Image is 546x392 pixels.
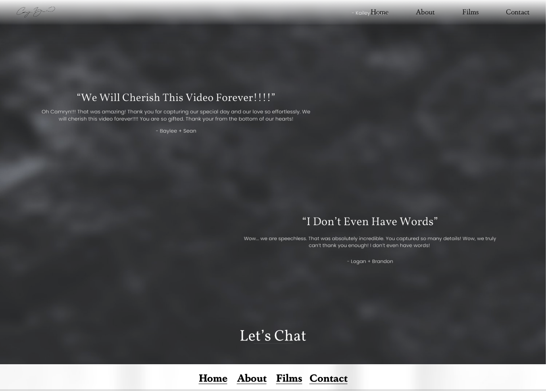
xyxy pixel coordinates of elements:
[371,7,388,19] a: Home
[462,7,479,19] a: Films
[16,6,55,21] img: Camryn Bradshaw Films
[199,374,227,384] a: Home
[310,374,348,384] a: Contact
[416,7,435,19] a: About
[276,374,302,384] a: Films
[237,374,267,384] a: About
[506,7,530,19] a: Contact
